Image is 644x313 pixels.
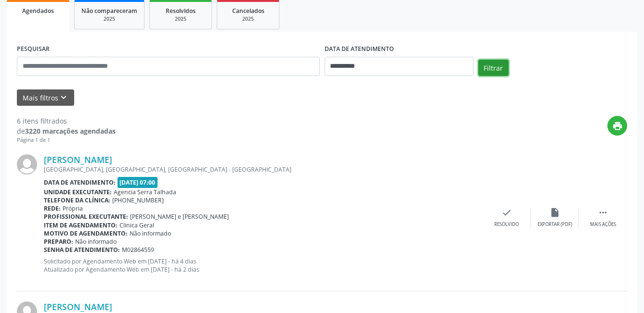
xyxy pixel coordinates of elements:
span: Resolvidos [166,7,196,15]
div: [GEOGRAPHIC_DATA], [GEOGRAPHIC_DATA], [GEOGRAPHIC_DATA] - [GEOGRAPHIC_DATA] [44,165,483,174]
b: Item de agendamento: [44,221,118,229]
button: Filtrar [478,60,509,76]
b: Rede: [44,204,61,213]
div: 2025 [81,15,137,23]
i: print [612,121,623,131]
strong: 3220 marcações agendadas [25,126,116,136]
a: [PERSON_NAME] [44,154,112,165]
span: Própria [63,204,83,213]
div: 2025 [157,15,205,23]
label: PESQUISAR [17,42,50,57]
p: Solicitado por Agendamento Web em [DATE] - há 4 dias Atualizado por Agendamento Web em [DATE] - h... [44,257,483,274]
i:  [598,207,608,218]
b: Preparo: [44,238,73,246]
span: Não compareceram [81,7,137,15]
b: Data de atendimento: [44,178,116,187]
div: Exportar (PDF) [538,221,572,228]
b: Motivo de agendamento: [44,229,128,238]
span: Não informado [75,238,117,246]
span: M02864559 [122,246,154,254]
img: img [17,154,37,175]
b: Profissional executante: [44,213,128,221]
span: [PHONE_NUMBER] [112,196,164,204]
button: Mais filtroskeyboard_arrow_down [17,89,74,106]
b: Unidade executante: [44,188,112,196]
div: 2025 [224,15,272,23]
div: Resolvido [494,221,519,228]
div: Página 1 de 1 [17,136,116,144]
label: DATA DE ATENDIMENTO [325,42,394,57]
b: Senha de atendimento: [44,246,120,254]
div: de [17,126,116,136]
span: Clinica Geral [119,221,154,229]
b: Telefone da clínica: [44,196,110,204]
i: check [501,207,512,218]
span: Cancelados [232,7,264,15]
button: print [607,116,627,136]
span: Agendados [22,7,54,15]
div: Mais ações [590,221,616,228]
span: [DATE] 07:00 [118,177,158,188]
span: [PERSON_NAME] e [PERSON_NAME] [130,213,229,221]
span: Agencia Serra Talhada [114,188,176,196]
i: keyboard_arrow_down [58,92,69,103]
i: insert_drive_file [550,207,560,218]
div: 6 itens filtrados [17,116,116,126]
a: [PERSON_NAME] [44,301,112,312]
span: Não informado [130,229,171,238]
